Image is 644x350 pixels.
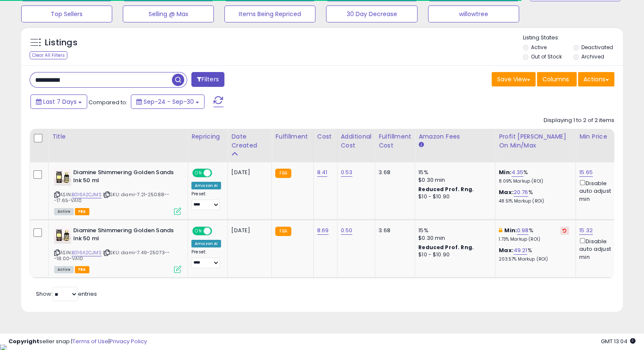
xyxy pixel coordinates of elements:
[341,226,353,235] a: 0.50
[379,169,408,176] div: 3.68
[499,189,569,204] div: %
[191,191,221,210] div: Preset:
[578,72,614,86] button: Actions
[504,226,517,234] b: Min:
[514,246,528,255] a: 49.21
[73,169,176,186] b: Diamine Shimmering Golden Sands Ink 50 ml
[579,236,620,261] div: Disable auto adjust min
[499,236,569,242] p: 1.73% Markup (ROI)
[54,249,170,262] span: | SKU: diami-7.49-25073---18.00-VA10
[275,227,291,236] small: FBA
[191,72,224,87] button: Filters
[523,34,623,42] p: Listing States:
[75,208,89,215] span: FBA
[191,249,221,268] div: Preset:
[317,132,334,141] div: Cost
[326,6,417,22] button: 30 Day Decrease
[542,75,569,83] span: Columns
[275,132,310,141] div: Fulfillment
[144,97,194,106] span: Sep-24 - Sep-30
[418,193,489,200] div: $10 - $10.90
[379,132,411,150] div: Fulfillment Cost
[499,168,511,176] b: Min:
[579,178,620,203] div: Disable auto adjust min
[544,117,614,125] div: Displaying 1 to 2 of 2 items
[581,44,613,51] label: Deactivated
[54,227,71,244] img: 41qf83M3FlL._SL40_.jpg
[52,132,184,141] div: Title
[191,182,221,189] div: Amazon AI
[418,227,489,234] div: 15%
[54,191,169,204] span: | SKU: diami-7.21-25088---17.65-VA10
[123,6,214,22] button: Selling @ Max
[499,247,569,262] div: %
[8,337,39,345] strong: Copyright
[54,227,181,272] div: ASIN:
[211,169,224,177] span: OFF
[88,98,127,106] span: Compared to:
[499,178,569,184] p: 8.09% Markup (ROI)
[499,256,569,262] p: 203.57% Markup (ROI)
[45,37,77,49] h5: Listings
[499,169,569,184] div: %
[73,227,176,244] b: Diamine Shimmering Golden Sands Ink 50 ml
[72,337,108,345] a: Terms of Use
[54,266,74,273] span: All listings currently available for purchase on Amazon
[341,168,353,177] a: 0.53
[601,337,636,345] span: 2025-10-8 13:04 GMT
[499,198,569,204] p: 48.51% Markup (ROI)
[418,244,474,251] b: Reduced Prof. Rng.
[30,94,87,109] button: Last 7 Days
[537,72,577,86] button: Columns
[231,132,268,150] div: Date Created
[110,337,147,345] a: Privacy Policy
[499,132,572,150] div: Profit [PERSON_NAME] on Min/Max
[72,191,102,198] a: B016A2CJMS
[231,169,265,176] div: [DATE]
[193,169,204,177] span: ON
[8,338,147,346] div: seller snap | |
[317,168,328,177] a: 8.41
[418,169,489,176] div: 15%
[21,6,112,22] button: Top Sellers
[579,132,623,141] div: Min Price
[54,208,74,215] span: All listings currently available for purchase on Amazon
[224,6,315,22] button: Items Being Repriced
[499,227,569,242] div: %
[231,227,265,234] div: [DATE]
[418,141,423,149] small: Amazon Fees.
[211,228,224,235] span: OFF
[531,44,547,51] label: Active
[36,290,97,298] span: Show: entries
[379,227,408,234] div: 3.68
[579,168,593,177] a: 15.65
[511,168,524,177] a: 4.35
[517,226,529,235] a: 0.98
[275,169,291,178] small: FBA
[581,53,604,60] label: Archived
[579,226,593,235] a: 15.32
[72,249,102,256] a: B016A2CJMS
[43,97,77,106] span: Last 7 Days
[30,51,67,59] div: Clear All Filters
[317,226,329,235] a: 8.69
[418,176,489,184] div: $0.30 min
[193,228,204,235] span: ON
[418,251,489,258] div: $10 - $10.90
[418,234,489,242] div: $0.30 min
[531,53,562,60] label: Out of Stock
[131,94,205,109] button: Sep-24 - Sep-30
[418,132,492,141] div: Amazon Fees
[492,72,536,86] button: Save View
[191,132,224,141] div: Repricing
[514,188,528,197] a: 20.76
[499,246,514,254] b: Max:
[495,129,576,162] th: The percentage added to the cost of goods (COGS) that forms the calculator for Min & Max prices.
[428,6,519,22] button: willowtree
[75,266,89,273] span: FBA
[418,186,474,193] b: Reduced Prof. Rng.
[191,240,221,247] div: Amazon AI
[499,188,514,196] b: Max:
[54,169,181,214] div: ASIN:
[54,169,71,186] img: 41qf83M3FlL._SL40_.jpg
